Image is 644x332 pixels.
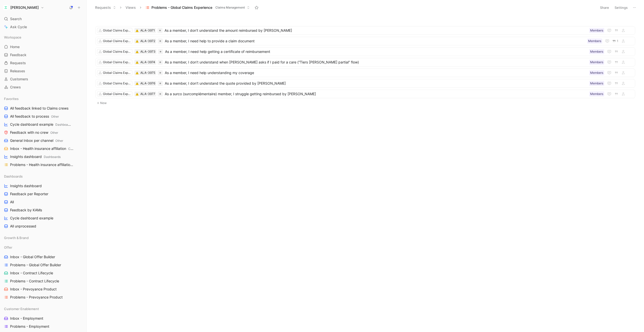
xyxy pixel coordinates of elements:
[136,72,139,75] img: ⚠️
[590,28,603,33] div: Members
[2,4,45,11] button: Alan[PERSON_NAME]
[10,183,42,188] span: Insights dashboard
[2,34,85,41] div: Workspace
[4,235,29,240] span: Growth & Brand
[140,60,155,65] div: ALA-3974
[2,285,85,293] a: Inbox - Prevoyance Product
[10,271,53,276] span: Inbox - Contract Lifecycle
[2,293,85,301] a: Problems - Prevoyance Product
[103,91,131,96] div: Global Claims Experience
[611,38,619,44] button: 1
[2,190,85,198] a: Feedback per Reporter
[103,28,131,33] div: Global Claims Experience
[136,50,139,53] img: ⚠️
[2,153,85,160] a: Insights dashboardDashboards
[10,154,61,159] span: Insights dashboard
[4,245,12,250] span: Offer
[10,44,20,49] span: Home
[135,82,139,85] button: ⚠️
[140,39,155,44] div: ALA-3972
[50,131,58,135] span: Other
[135,39,139,43] button: ⚠️
[95,100,636,106] button: New
[2,121,85,128] a: Cycle dashboard exampleDashboards
[51,115,59,118] span: Other
[165,91,587,97] span: As a surco (surcomplémentaire) member, I struggle getting reimbursed by [PERSON_NAME]
[103,70,131,75] div: Global Claims Experience
[2,129,85,136] a: Feedback with no crewOther
[10,146,74,151] span: Inbox - Health insurance affiliation
[2,83,85,91] a: Crews
[2,234,85,243] div: Growth & Brand
[4,306,39,311] span: Customer Enablement
[10,279,59,284] span: Problems - Contract Lifecycle
[10,295,63,300] span: Problems - Prevoyance Product
[95,90,635,98] a: Global Claims Experience⚠️ALA-3977As a surco (surcomplémentaire) member, I struggle getting reimb...
[10,162,75,168] span: Problems - Health insurance affiliation
[10,69,25,74] span: Releases
[10,60,26,65] span: Requests
[135,29,139,32] button: ⚠️
[590,49,603,54] div: Members
[165,49,587,55] span: As a member, I need help getting a certificate of reimbursement
[135,60,139,64] button: ⚠️
[2,67,85,75] a: Releases
[165,38,585,44] span: As a member, I need help to provide a claim document
[2,59,85,67] a: Requests
[68,147,99,151] span: Customer Enablement
[165,70,587,76] span: As a member, I need help understanding my coverage
[588,39,601,44] div: Members
[95,37,635,45] a: Global Claims Experience⚠️ALA-3972As a member, I need help to provide a claim documentMembers1
[10,191,48,196] span: Feedback per Reporter
[2,105,85,112] a: All feedback linked to Claims crews
[10,208,42,213] span: Feedback by KAMs
[140,70,155,75] div: ALA-3975
[2,51,85,59] a: Feedback
[93,17,638,106] div: New
[2,113,85,120] a: All feedback to processOther
[10,85,21,90] span: Crews
[2,173,85,180] div: Dashboards
[2,145,85,152] a: Inbox - Health insurance affiliationCustomer Enablement
[617,40,618,43] span: 1
[590,91,603,96] div: Members
[44,155,61,159] span: Dashboards
[2,161,85,169] a: Problems - Health insurance affiliationCustomer Enablement
[2,15,85,23] div: Search
[10,224,36,229] span: All unprocessed
[135,71,139,75] button: ⚠️
[10,138,63,143] span: General Inbox per channel
[2,137,85,144] a: General Inbox per channelOther
[10,262,61,268] span: Problems - Global Offer Builder
[136,93,139,96] img: ⚠️
[2,315,85,322] a: Inbox - Employment
[136,82,139,85] img: ⚠️
[10,16,22,22] span: Search
[10,106,68,111] span: All feedback linked to Claims crews
[103,81,131,86] div: Global Claims Experience
[95,69,635,77] a: Global Claims Experience⚠️ALA-3975As a member, I need help understanding my coverageMembers
[2,261,85,269] a: Problems - Global Offer Builder
[10,24,27,30] span: Ask Cycle
[135,50,139,53] button: ⚠️
[215,5,245,10] span: Claims Management
[598,4,611,11] button: Share
[2,277,85,285] a: Problems - Contract Lifecycle
[95,26,635,35] a: Global Claims Experience⚠️ALA-3971As a member, I don't understand the amount reimbursed by [PERSO...
[2,305,85,313] div: Customer Enablement
[103,49,131,54] div: Global Claims Experience
[95,79,635,88] a: Global Claims Experience⚠️ALA-3976As a member, I don't understand the quote provided by [PERSON_N...
[10,254,55,259] span: Inbox - Global Offer Builder
[2,323,85,330] a: Problems - Employment
[2,206,85,214] a: Feedback by KAMs
[140,28,155,33] div: ALA-3971
[136,61,139,64] img: ⚠️
[2,23,85,31] a: Ask Cycle
[10,5,39,10] h1: [PERSON_NAME]
[2,43,85,51] a: Home
[612,4,630,11] button: Settings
